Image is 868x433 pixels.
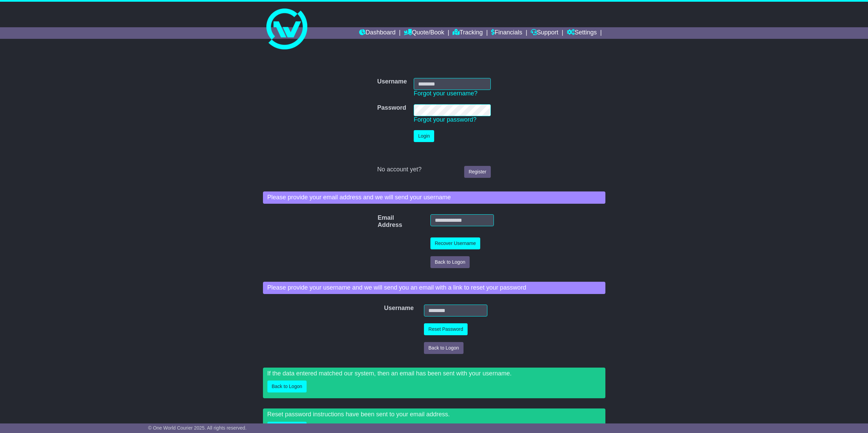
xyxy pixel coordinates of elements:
button: Back to Logon [267,381,307,392]
a: Financials [491,27,522,39]
div: Please provide your username and we will send you an email with a link to reset your password [263,282,605,294]
div: No account yet? [377,166,491,173]
a: Forgot your username? [414,90,477,97]
label: Password [377,104,406,112]
label: Username [381,305,390,312]
a: Register [464,166,491,178]
div: Please provide your email address and we will send your username [263,191,605,204]
button: Back to Logon [430,256,470,268]
a: Settings [567,27,597,39]
a: Tracking [453,27,483,39]
a: Dashboard [359,27,396,39]
button: Reset Password [424,323,468,335]
p: If the data entered matched our system, then an email has been sent with your username. [267,370,601,377]
a: Quote/Book [404,27,444,39]
label: Email Address [374,214,386,229]
label: Username [377,78,407,86]
button: Login [414,130,434,142]
a: Forgot your password? [414,116,476,123]
span: © One World Courier 2025. All rights reserved. [148,425,247,431]
button: Recover Username [430,237,481,249]
button: Back to Logon [424,342,464,354]
a: Support [531,27,558,39]
p: Reset password instructions have been sent to your email address. [267,411,601,418]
